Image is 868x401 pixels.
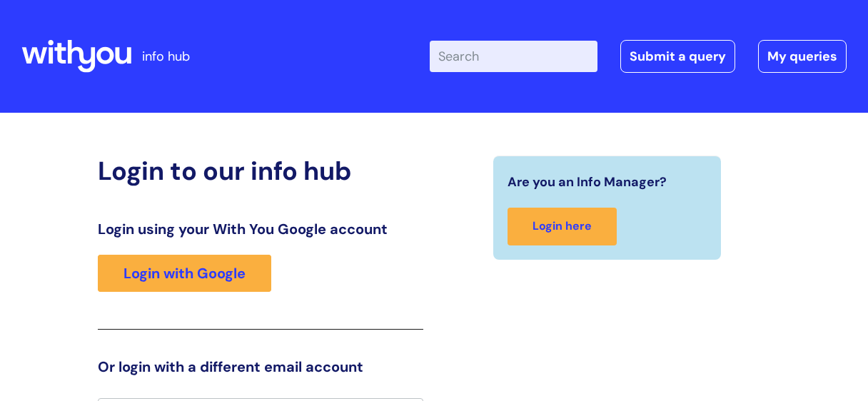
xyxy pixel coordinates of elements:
[620,40,735,73] a: Submit a query
[98,156,423,186] h2: Login to our info hub
[430,41,597,72] input: Search
[98,358,423,375] h3: Or login with a different email account
[98,220,423,238] h3: Login using your With You Google account
[758,40,847,73] a: My queries
[508,171,667,193] span: Are you an Info Manager?
[142,45,190,68] p: info hub
[98,255,271,292] a: Login with Google
[508,208,617,245] a: Login here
